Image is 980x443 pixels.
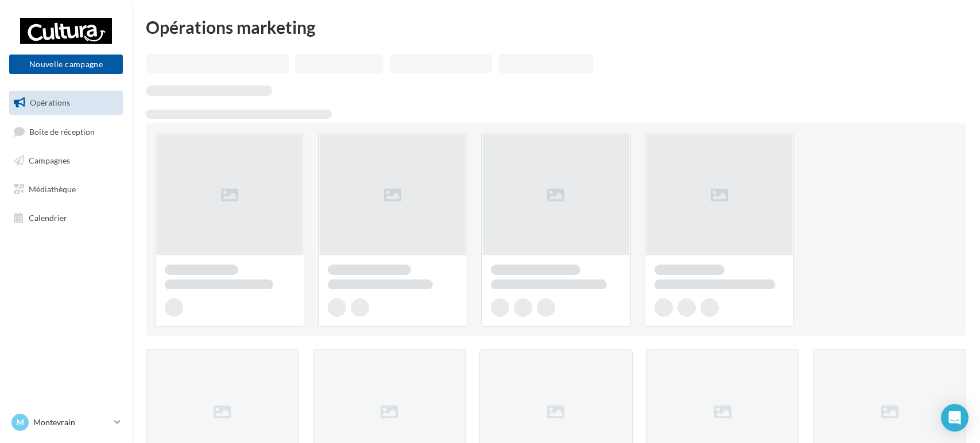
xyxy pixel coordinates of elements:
span: Calendrier [29,212,67,222]
span: Médiathèque [29,184,76,194]
div: Opérations marketing [146,18,966,36]
span: Boîte de réception [29,126,95,136]
div: Open Intercom Messenger [941,404,969,432]
p: Montevrain [33,417,110,428]
span: M [17,417,24,428]
a: Campagnes [7,149,125,173]
span: Campagnes [29,156,70,165]
a: Boîte de réception [7,119,125,144]
a: Calendrier [7,206,125,230]
a: Opérations [7,91,125,115]
a: Médiathèque [7,177,125,201]
a: M Montevrain [9,411,123,433]
span: Opérations [30,98,70,107]
button: Nouvelle campagne [9,55,123,74]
